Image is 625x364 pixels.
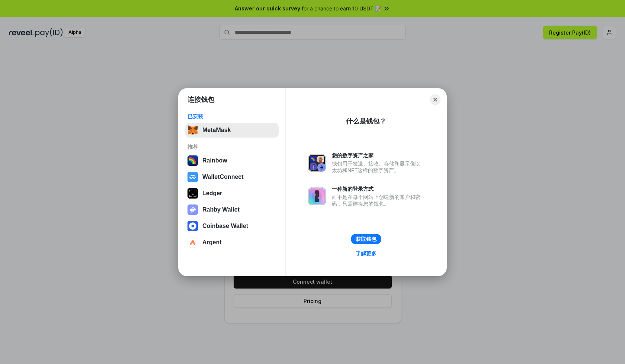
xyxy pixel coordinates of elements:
[187,95,214,104] h1: 连接钱包
[187,155,198,166] img: svg+xml,%3Csvg%20width%3D%22120%22%20height%3D%22120%22%20viewBox%3D%220%200%20120%20120%22%20fil...
[351,249,381,258] a: 了解更多
[185,219,279,233] button: Coinbase Wallet
[332,160,424,174] div: 钱包用于发送、接收、存储和显示像以太坊和NFT这样的数字资产。
[187,221,198,231] img: svg+xml,%3Csvg%20width%3D%2228%22%20height%3D%2228%22%20viewBox%3D%220%200%2028%2028%22%20fill%3D...
[202,190,222,197] div: Ledger
[187,144,276,150] div: 推荐
[202,239,222,246] div: Argent
[202,127,231,133] div: MetaMask
[332,186,424,192] div: 一种新的登录方式
[332,194,424,207] div: 而不是在每个网站上创建新的账户和密码，只需连接您的钱包。
[187,172,198,182] img: svg+xml,%3Csvg%20width%3D%2228%22%20height%3D%2228%22%20viewBox%3D%220%200%2028%2028%22%20fill%3D...
[308,154,326,172] img: svg+xml,%3Csvg%20xmlns%3D%22http%3A%2F%2Fwww.w3.org%2F2000%2Fsvg%22%20fill%3D%22none%22%20viewBox...
[308,187,326,205] img: svg+xml,%3Csvg%20xmlns%3D%22http%3A%2F%2Fwww.w3.org%2F2000%2Fsvg%22%20fill%3D%22none%22%20viewBox...
[202,223,248,229] div: Coinbase Wallet
[351,234,381,244] button: 获取钱包
[187,188,198,199] img: svg+xml,%3Csvg%20xmlns%3D%22http%3A%2F%2Fwww.w3.org%2F2000%2Fsvg%22%20width%3D%2228%22%20height%3...
[187,113,276,120] div: 已安装
[187,237,198,248] img: svg+xml,%3Csvg%20width%3D%2228%22%20height%3D%2228%22%20viewBox%3D%220%200%2028%2028%22%20fill%3D...
[332,152,424,159] div: 您的数字资产之家
[202,206,240,213] div: Rabby Wallet
[187,125,198,135] img: svg+xml,%3Csvg%20fill%3D%22none%22%20height%3D%2233%22%20viewBox%3D%220%200%2035%2033%22%20width%...
[356,236,376,242] div: 获取钱包
[356,250,376,257] div: 了解更多
[185,186,279,201] button: Ledger
[185,170,279,184] button: WalletConnect
[185,153,279,168] button: Rainbow
[430,94,440,105] button: Close
[202,174,244,180] div: WalletConnect
[185,235,279,250] button: Argent
[185,123,279,138] button: MetaMask
[202,157,227,164] div: Rainbow
[187,204,198,215] img: svg+xml,%3Csvg%20xmlns%3D%22http%3A%2F%2Fwww.w3.org%2F2000%2Fsvg%22%20fill%3D%22none%22%20viewBox...
[185,202,279,217] button: Rabby Wallet
[346,117,386,126] div: 什么是钱包？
